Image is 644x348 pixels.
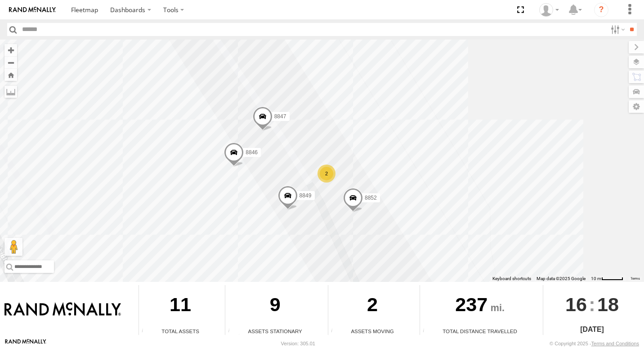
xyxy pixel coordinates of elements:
[597,285,619,324] span: 18
[300,192,312,199] span: 8849
[9,7,56,13] img: rand-logo.svg
[591,276,601,281] span: 10 m
[246,149,258,156] span: 8846
[328,285,416,327] div: 2
[274,113,286,119] span: 8847
[4,238,22,256] button: Drag Pegman onto the map to open Street View
[629,100,644,113] label: Map Settings
[328,327,416,335] div: Assets Moving
[4,44,17,56] button: Zoom in
[536,3,562,17] div: Valeo Dash
[281,341,315,346] div: Version: 305.01
[420,285,540,327] div: 237
[607,23,626,36] label: Search Filter Options
[318,165,335,183] div: 2
[543,285,641,324] div: :
[4,56,17,69] button: Zoom out
[225,327,325,335] div: Assets Stationary
[588,276,626,282] button: Map Scale: 10 m per 45 pixels
[565,285,587,324] span: 16
[328,328,342,335] div: Total number of assets current in transit.
[420,328,434,335] div: Total distance travelled by all assets within specified date range and applied filters
[365,195,377,201] span: 8852
[139,285,222,327] div: 11
[225,285,325,327] div: 9
[594,3,608,17] i: ?
[4,85,17,98] label: Measure
[225,328,239,335] div: Total number of assets current stationary.
[4,302,121,317] img: Rand McNally
[543,324,641,335] div: [DATE]
[631,277,640,280] a: Terms
[537,276,586,281] span: Map data ©2025 Google
[591,341,639,346] a: Terms and Conditions
[5,339,46,348] a: Visit our Website
[492,276,531,282] button: Keyboard shortcuts
[420,327,540,335] div: Total Distance Travelled
[4,69,17,81] button: Zoom Home
[550,341,639,346] div: © Copyright 2025 -
[139,327,222,335] div: Total Assets
[139,328,152,335] div: Total number of Enabled Assets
